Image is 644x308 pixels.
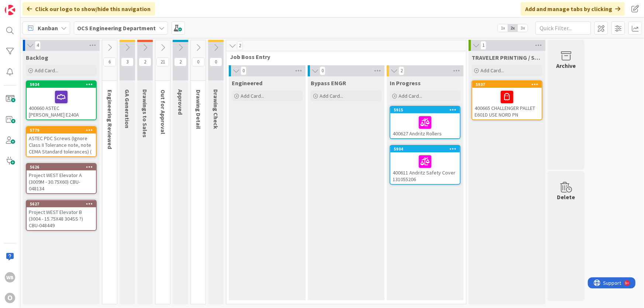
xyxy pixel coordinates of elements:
div: 5934 [30,82,96,87]
span: 1x [498,24,508,32]
span: 21 [156,58,169,66]
span: Bypass ENGR [311,79,346,87]
span: Backlog [26,54,48,61]
div: 400660 ASTEC [PERSON_NAME] E240A [27,88,96,120]
div: Project WEST Elevator A (3009M - 30.75X60) CBU-048134 [27,170,96,193]
div: 5904 [394,146,460,152]
span: 2x [508,24,518,32]
div: 5627 [30,201,96,207]
span: 3x [518,24,528,32]
div: 5626Project WEST Elevator A (3009M - 30.75X60) CBU-048134 [27,164,96,193]
span: 2 [139,58,151,66]
span: Drawing Detail [195,90,202,129]
div: 400627 Andritz Rollers [390,113,460,138]
span: Add Card... [241,93,264,99]
div: Project WEST Elevator B (3004 - 15.75X48 304SS ?) CBU-048449 [27,207,96,230]
span: 6 [103,58,116,66]
span: 0 [320,66,326,75]
div: 5627Project WEST Elevator B (3004 - 15.75X48 304SS ?) CBU-048449 [27,201,96,230]
div: 5904 [390,146,460,152]
div: O [5,293,15,303]
div: 5937 [472,81,542,88]
div: 5915 [394,107,460,113]
span: 0 [210,58,222,66]
span: In Progress [390,79,421,87]
span: 2 [174,58,187,66]
div: Delete [557,193,575,201]
span: 2 [399,66,404,75]
span: Add Card... [481,67,504,74]
div: 5627 [27,201,96,207]
span: 4 [35,41,41,50]
div: 5915400627 Andritz Rollers [390,107,460,138]
div: 400665 CHALLENGER PALLET E601D USE NORD PN [472,88,542,120]
span: Support [16,1,34,10]
span: Engineering Reviewed [106,90,114,149]
span: Add Card... [35,67,58,74]
span: 1 [481,41,486,50]
span: Job Boss Entry [230,53,457,60]
div: 5626 [30,165,96,170]
span: Out for Approval [159,90,167,134]
div: 5904400611 Andritz Safety Cover 131055206 [390,146,460,184]
input: Quick Filter... [535,21,591,35]
img: Visit kanbanzone.com [5,5,15,15]
div: 5779 [30,128,96,133]
div: 5937400665 CHALLENGER PALLET E601D USE NORD PN [472,81,542,120]
span: Add Card... [320,93,343,99]
span: Engineered [232,79,262,87]
span: 2 [237,41,243,50]
span: Kanban [38,24,58,32]
span: GA Generation [124,89,131,128]
div: 9+ [37,3,41,9]
div: 400611 Andritz Safety Cover 131055206 [390,152,460,184]
div: 5934400660 ASTEC [PERSON_NAME] E240A [27,81,96,120]
div: Archive [557,61,576,70]
div: 5934 [27,81,96,88]
div: 5779 [27,127,96,134]
span: 0 [241,66,247,75]
span: Drawings to Sales [141,89,149,138]
div: Add and manage tabs by clicking [521,2,625,15]
span: 3 [121,58,134,66]
div: WB [5,272,15,283]
div: 5915 [390,107,460,113]
span: TRAVELER PRINTING / SCHEDULING [472,54,543,61]
div: 5779ASTEC PDC Screws (Ignore Class II Tolerance note, note CEMA Standard tolerances) ( [27,127,96,156]
span: Add Card... [399,93,422,99]
span: Approved [177,89,184,115]
div: ASTEC PDC Screws (Ignore Class II Tolerance note, note CEMA Standard tolerances) ( [27,134,96,156]
div: 5937 [476,82,542,87]
span: 0 [192,58,204,66]
b: OCS Engineering Department [77,24,156,32]
div: 5626 [27,164,96,170]
div: Click our logo to show/hide this navigation [23,2,155,15]
span: Drawing Check [212,89,220,129]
